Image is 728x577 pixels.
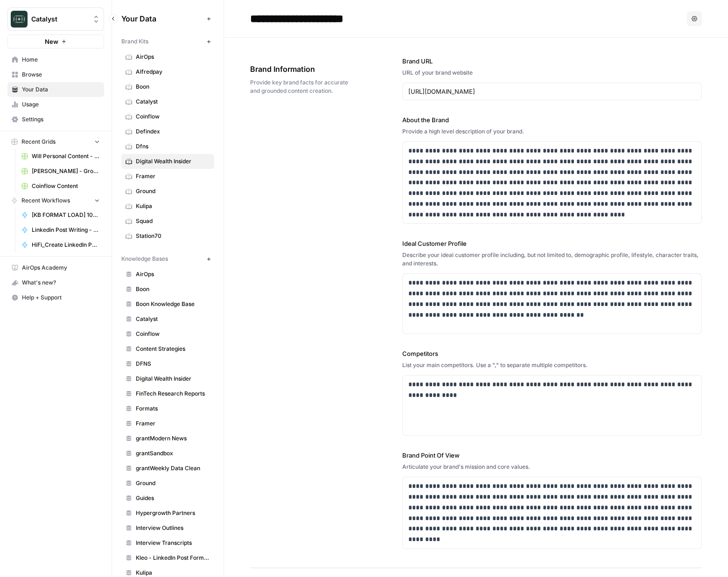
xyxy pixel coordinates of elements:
span: Guides [136,494,210,502]
div: List your main competitors. Use a "," to separate multiple competitors. [402,361,702,369]
span: Interview Outlines [136,524,210,532]
span: Kulipa [136,202,210,210]
div: What's new? [8,276,104,290]
span: Squad [136,217,210,225]
span: Home [22,56,100,64]
label: Brand URL [402,56,702,66]
a: Framer [121,416,214,431]
span: Hypergrowth Partners [136,509,210,517]
span: Your Data [121,13,203,24]
a: Ground [121,184,214,199]
span: DFNS [136,360,210,368]
a: Digital Wealth Insider [121,371,214,386]
a: Settings [7,112,104,127]
a: Will Personal Content - [DATE] [17,149,104,164]
span: Station70 [136,232,210,240]
a: Kulipa [121,199,214,214]
span: Brand Information [250,63,350,75]
label: Ideal Customer Profile [402,239,702,248]
span: Defindex [136,127,210,136]
span: Framer [136,172,210,181]
span: AirOps [136,270,210,278]
span: Your Data [22,85,100,94]
a: Guides [121,491,214,506]
div: Provide a high level description of your brand. [402,127,702,136]
span: Ground [136,187,210,195]
label: About the Brand [402,115,702,125]
span: HiFi_Create LinkedIn Posts from Template [32,241,100,249]
button: What's new? [7,275,104,290]
a: Formats [121,401,214,416]
a: Home [7,52,104,67]
a: Usage [7,97,104,112]
a: Dfns [121,139,214,154]
a: Squad [121,214,214,229]
span: Dfns [136,142,210,151]
label: Competitors [402,349,702,358]
span: Kulipa [136,569,210,577]
span: Catalyst [136,315,210,323]
label: Brand Point Of View [402,451,702,460]
a: Coinflow Content [17,179,104,194]
span: AirOps [136,53,210,61]
span: grantSandbox [136,449,210,458]
a: Catalyst [121,94,214,109]
button: New [7,35,104,49]
div: URL of your brand website [402,69,702,77]
button: Workspace: Catalyst [7,7,104,31]
span: Recent Workflows [21,196,70,205]
a: Kleo - LinkedIn Post Formats [121,550,214,565]
span: Digital Wealth Insider [136,375,210,383]
a: AirOps [121,267,214,282]
span: Catalyst [136,97,210,106]
a: AirOps [121,49,214,64]
span: Linkedin Post Writing - [DATE] [32,226,100,234]
span: Kleo - LinkedIn Post Formats [136,554,210,562]
a: Boon [121,79,214,94]
a: Digital Wealth Insider [121,154,214,169]
a: Ground [121,476,214,491]
span: FinTech Research Reports [136,389,210,398]
a: Linkedin Post Writing - [DATE] [17,222,104,237]
span: Content Strategies [136,345,210,353]
a: HiFi_Create LinkedIn Posts from Template [17,237,104,252]
a: Content Strategies [121,341,214,356]
span: Framer [136,419,210,428]
a: Browse [7,67,104,82]
span: Settings [22,115,100,124]
span: Formats [136,404,210,413]
div: Describe your ideal customer profile including, but not limited to, demographic profile, lifestyl... [402,251,702,268]
span: Coinflow [136,112,210,121]
span: grantWeekly Data Clean [136,464,210,473]
span: Brand Kits [121,37,148,46]
span: Coinflow Content [32,182,100,190]
a: grantModern News [121,431,214,446]
button: Help + Support [7,290,104,305]
span: Interview Transcripts [136,539,210,547]
input: www.sundaysoccer.com [408,87,696,96]
a: grantSandbox [121,446,214,461]
a: Your Data [7,82,104,97]
a: Interview Outlines [121,521,214,535]
span: Knowledge Bases [121,255,168,263]
span: Alfredpay [136,68,210,76]
span: Browse [22,70,100,79]
span: [PERSON_NAME] - Ground Content - [DATE] [32,167,100,175]
img: Catalyst Logo [11,11,28,28]
a: Coinflow [121,109,214,124]
a: grantWeekly Data Clean [121,461,214,476]
a: [KB FORMAT LOAD] 101 LinkedIn posts [17,208,104,222]
span: Ground [136,479,210,487]
a: Framer [121,169,214,184]
a: Catalyst [121,312,214,327]
span: [KB FORMAT LOAD] 101 LinkedIn posts [32,211,100,219]
span: Coinflow [136,330,210,338]
a: Hypergrowth Partners [121,506,214,521]
span: Usage [22,100,100,109]
a: Alfredpay [121,64,214,79]
span: Recent Grids [21,138,56,146]
a: Coinflow [121,327,214,341]
button: Recent Grids [7,135,104,149]
span: Boon [136,83,210,91]
a: AirOps Academy [7,260,104,275]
